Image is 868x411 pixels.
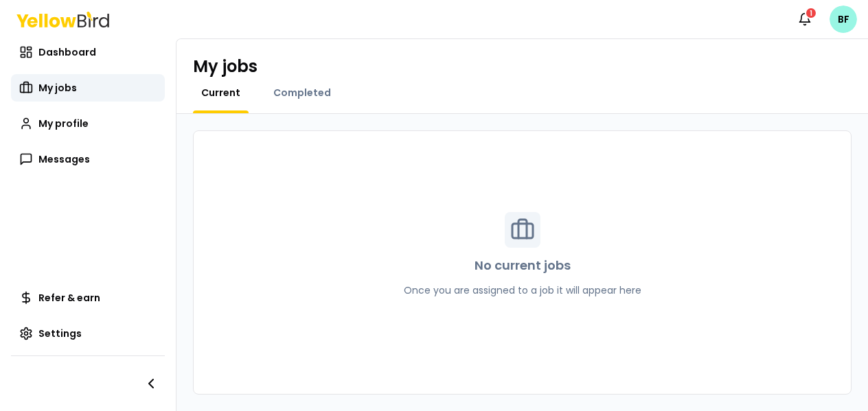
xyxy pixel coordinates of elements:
span: Current [201,86,240,99]
button: 1 [791,5,819,33]
p: Once you are assigned to a job it will appear here [404,283,641,297]
a: My profile [11,110,165,137]
a: Completed [265,86,339,99]
a: Settings [11,320,165,347]
span: Dashboard [38,45,96,59]
span: Messages [38,152,90,166]
span: Completed [273,86,331,99]
a: Messages [11,145,165,173]
a: Dashboard [11,38,165,66]
h1: My jobs [193,56,258,78]
a: Current [193,86,249,99]
a: Refer & earn [11,284,165,312]
p: No current jobs [475,256,571,275]
a: My jobs [11,74,165,102]
span: My jobs [38,81,77,95]
span: My profile [38,117,89,130]
div: 1 [805,7,817,19]
span: BF [830,5,857,33]
span: Refer & earn [38,291,100,305]
span: Settings [38,327,82,340]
